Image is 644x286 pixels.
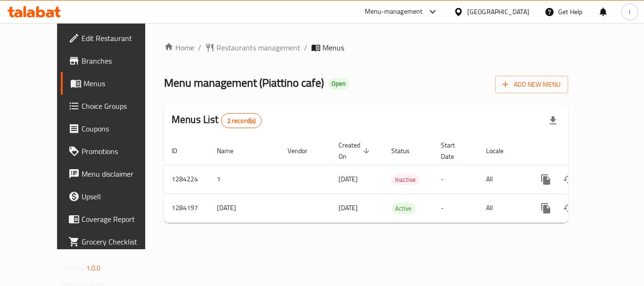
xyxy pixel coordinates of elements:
td: [DATE] [209,194,280,222]
div: [GEOGRAPHIC_DATA] [467,7,529,17]
a: Coupons [61,117,165,140]
a: Upsell [61,185,165,208]
td: 1284224 [164,165,209,194]
span: Menu disclaimer [82,168,157,180]
span: Inactive [391,174,420,185]
div: Export file [542,109,564,132]
a: Edit Restaurant [61,27,165,49]
span: ID [172,145,190,156]
span: Upsell [82,191,157,202]
button: more [535,197,557,220]
table: enhanced table [164,137,633,223]
span: Branches [82,55,157,66]
button: more [535,168,557,191]
a: Promotions [61,140,165,163]
span: [DATE] [339,202,358,214]
span: Start Date [441,139,467,162]
a: Menu disclaimer [61,163,165,185]
td: 1 [209,165,280,194]
div: Total records count [221,113,262,128]
nav: breadcrumb [164,42,568,53]
span: Name [217,145,246,156]
span: Coverage Report [82,213,157,225]
h2: Menus List [172,113,262,128]
span: Edit Restaurant [82,33,157,44]
td: All [479,165,527,194]
div: Inactive [391,174,420,185]
span: Vendor [288,145,320,156]
a: Home [164,42,194,53]
span: Choice Groups [82,100,157,112]
a: Choice Groups [61,95,165,117]
span: 1.0.0 [86,262,101,274]
span: Promotions [82,146,157,157]
span: 2 record(s) [222,116,262,125]
span: Add New Menu [503,79,561,90]
a: Menus [61,72,165,95]
button: Change Status [557,197,580,220]
div: Active [391,203,415,214]
li: / [304,42,307,53]
a: Restaurants management [205,42,300,53]
td: All [479,194,527,222]
td: 1284197 [164,194,209,222]
a: Grocery Checklist [61,230,165,253]
button: Change Status [557,168,580,191]
span: Coupons [82,123,157,134]
span: Menu management ( Piattino cafe ) [164,72,324,93]
span: Locale [486,145,516,156]
span: Menus [322,42,344,53]
span: l [629,7,630,17]
td: - [433,165,479,194]
div: Open [328,78,349,90]
span: Menus [83,78,157,89]
span: Created On [339,139,372,162]
span: Version: [62,262,85,274]
li: / [198,42,201,53]
span: Open [328,80,349,88]
span: Grocery Checklist [82,236,157,247]
button: Add New Menu [495,76,568,93]
span: Status [391,145,422,156]
div: Menu-management [365,6,423,17]
span: [DATE] [339,173,358,185]
a: Coverage Report [61,208,165,230]
td: - [433,194,479,222]
span: Restaurants management [216,42,300,53]
th: Actions [527,137,633,165]
a: Branches [61,49,165,72]
span: Active [391,203,415,214]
